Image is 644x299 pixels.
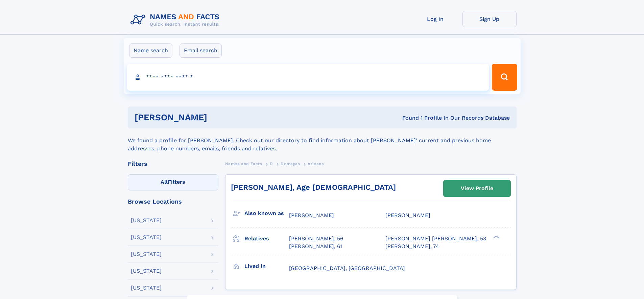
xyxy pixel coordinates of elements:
[131,218,162,223] div: [US_STATE]
[270,159,273,168] a: D
[131,285,162,291] div: [US_STATE]
[244,261,289,272] h3: Lived in
[225,159,262,168] a: Names and Facts
[305,114,510,122] div: Found 1 Profile In Our Records Database
[492,64,517,91] button: Search Button
[131,251,162,257] div: [US_STATE]
[244,233,289,244] h3: Relatives
[135,113,305,122] h1: [PERSON_NAME]
[492,235,500,239] div: ❯
[128,161,218,167] div: Filters
[180,43,222,58] label: Email search
[128,174,218,190] label: Filters
[308,161,324,166] span: Arieana
[289,265,405,271] span: [GEOGRAPHIC_DATA], [GEOGRAPHIC_DATA]
[127,64,489,91] input: search input
[128,11,225,29] img: Logo Names and Facts
[385,243,439,250] a: [PERSON_NAME], 74
[385,235,486,242] a: [PERSON_NAME] [PERSON_NAME], 53
[270,161,273,166] span: D
[281,159,300,168] a: Domagas
[289,243,342,250] a: [PERSON_NAME], 61
[281,161,300,166] span: Domagas
[161,179,168,185] span: All
[462,11,517,27] a: Sign Up
[131,235,162,240] div: [US_STATE]
[231,183,396,191] a: [PERSON_NAME], Age [DEMOGRAPHIC_DATA]
[289,235,343,242] a: [PERSON_NAME], 56
[408,11,462,27] a: Log In
[385,212,430,218] span: [PERSON_NAME]
[444,180,510,197] a: View Profile
[129,43,172,58] label: Name search
[131,268,162,274] div: [US_STATE]
[289,212,334,218] span: [PERSON_NAME]
[244,208,289,219] h3: Also known as
[461,181,493,196] div: View Profile
[128,128,517,153] div: We found a profile for [PERSON_NAME]. Check out our directory to find information about [PERSON_N...
[128,199,218,205] div: Browse Locations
